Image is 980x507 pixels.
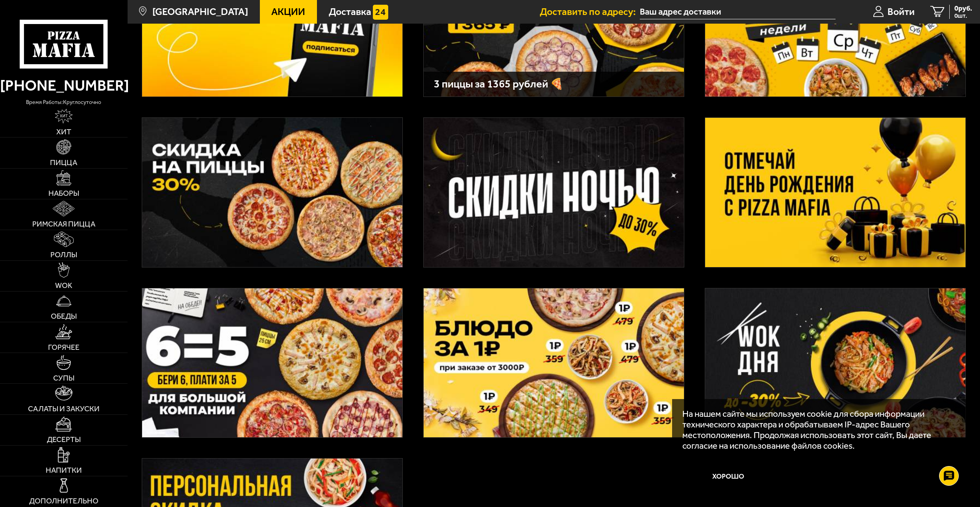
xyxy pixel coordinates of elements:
span: 0 руб. [954,5,972,12]
span: Хит [56,128,71,136]
span: Супы [53,374,74,382]
span: WOK [55,282,72,289]
span: Роллы [50,251,77,258]
span: Горячее [48,344,80,351]
span: Войти [887,7,915,17]
input: Ваш адрес доставки [640,5,836,19]
span: Римская пицца [32,220,95,228]
p: На нашем сайте мы используем cookie для сбора информации технического характера и обрабатываем IP... [682,409,951,451]
span: 0 шт. [954,13,972,19]
span: Обеды [51,312,77,320]
span: Десерты [47,436,81,443]
span: Наборы [48,189,79,197]
span: Доставить по адресу: [540,7,640,17]
span: [GEOGRAPHIC_DATA] [152,7,248,17]
h3: 3 пиццы за 1365 рублей 🍕 [434,79,674,89]
span: Доставка [329,7,371,17]
span: Салаты и закуски [28,405,100,412]
button: Хорошо [682,461,774,492]
span: Напитки [46,466,82,474]
span: Пицца [50,159,77,166]
img: 15daf4d41897b9f0e9f617042186c801.svg [373,5,388,20]
span: Акции [271,7,305,17]
span: Дополнительно [29,497,98,505]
